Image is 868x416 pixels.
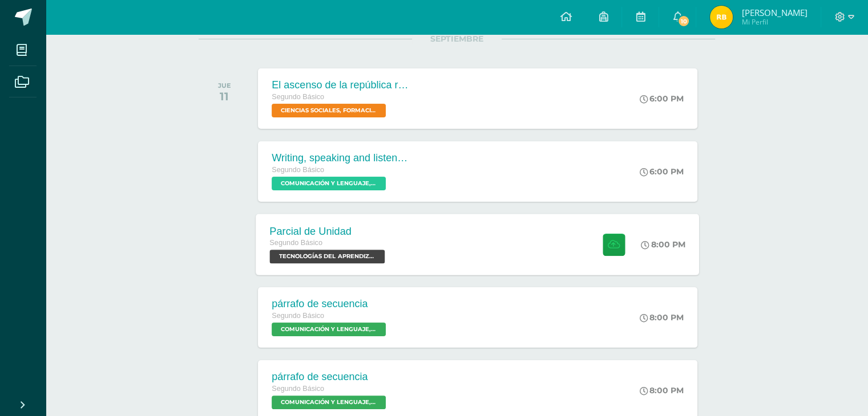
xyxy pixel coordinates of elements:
[272,385,324,393] span: Segundo Básico
[272,323,386,336] span: COMUNICACIÓN Y LENGUAJE, IDIOMA ESPAÑOL 'Sección C'
[640,312,684,323] div: 8:00 PM
[640,385,684,395] div: 8:00 PM
[272,93,324,101] span: Segundo Básico
[741,17,807,27] span: Mi Perfil
[640,93,684,104] div: 6:00 PM
[272,395,386,409] span: COMUNICACIÓN Y LENGUAJE, IDIOMA ESPAÑOL 'Sección C'
[641,239,686,250] div: 8:00 PM
[272,166,324,174] span: Segundo Básico
[270,225,388,237] div: Parcial de Unidad
[272,312,324,320] span: Segundo Básico
[677,15,690,27] span: 10
[270,250,385,263] span: TECNOLOGÍAS DEL APRENDIZAJE Y LA COMUNICACIÓN 'Sección C'
[218,89,231,103] div: 11
[272,298,389,310] div: párrafo de secuencia
[640,166,684,177] div: 6:00 PM
[270,239,323,247] span: Segundo Básico
[272,177,386,190] span: COMUNICACIÓN Y LENGUAJE, IDIOMA EXTRANJERO 'Sección C'
[412,34,502,44] span: SEPTIEMBRE
[710,6,733,28] img: dbf7926ece7f93e03e6cbd4c21e6446e.png
[272,79,409,91] div: El ascenso de la república romana
[272,371,389,383] div: párrafo de secuencia
[218,81,231,89] div: JUE
[272,104,386,117] span: CIENCIAS SOCIALES, FORMACIÓN CIUDADANA E INTERCULTURALIDAD 'Sección C'
[741,7,807,18] span: [PERSON_NAME]
[272,152,409,164] div: Writing, speaking and listening.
